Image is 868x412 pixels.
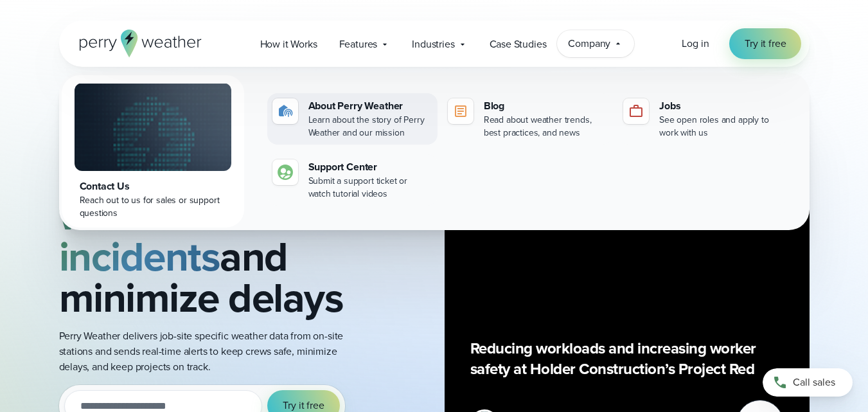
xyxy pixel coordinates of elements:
[479,31,558,57] a: Case Studies
[745,36,786,51] span: Try it free
[249,31,328,57] a: How it Works
[470,338,784,379] p: Reducing workloads and increasing worker safety at Holder Construction’s Project Red
[618,93,788,145] a: Jobs See open roles and apply to work with us
[568,36,610,51] span: Company
[308,114,432,139] div: Learn about the story of Perry Weather and our mission
[682,36,709,51] span: Log in
[659,114,783,139] div: See open roles and apply to work with us
[59,154,360,318] h2: and minimize delays
[443,93,613,145] a: Blog Read about weather trends, best practices, and news
[59,328,360,375] p: Perry Weather delivers job-site specific weather data from on-site stations and sends real-time a...
[260,37,317,52] span: How it Works
[484,98,608,114] div: Blog
[793,375,835,390] span: Call sales
[490,37,547,52] span: Case Studies
[484,114,608,139] div: Read about weather trends, best practices, and news
[339,37,378,52] span: Features
[308,98,432,114] div: About Perry Weather
[62,75,244,228] a: Contact Us Reach out to us for sales or support questions
[682,36,709,51] a: Log in
[278,103,293,119] img: about-icon.svg
[763,368,853,397] a: Call sales
[267,93,438,145] a: About Perry Weather Learn about the story of Perry Weather and our mission
[308,159,432,175] div: Support Center
[412,37,454,52] span: Industries
[80,179,226,194] div: Contact Us
[628,103,644,119] img: jobs-icon-1.svg
[308,175,432,201] div: Submit a support ticket or watch tutorial videos
[729,28,801,59] a: Try it free
[267,154,438,206] a: Support Center Submit a support ticket or watch tutorial videos
[453,103,468,119] img: blog-icon.svg
[659,98,783,114] div: Jobs
[278,165,293,180] img: contact-icon.svg
[80,194,226,220] div: Reach out to us for sales or support questions
[59,144,338,287] strong: Eliminate weather related incidents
